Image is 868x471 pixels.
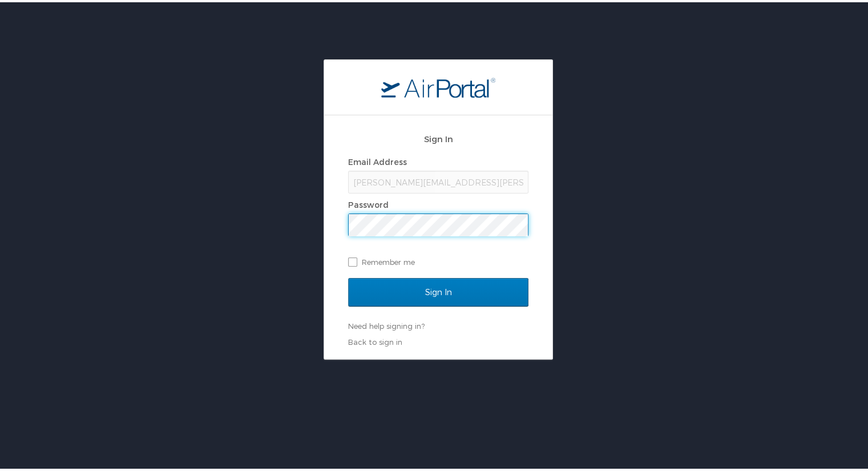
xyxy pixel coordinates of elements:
input: Sign In [348,276,528,304]
label: Password [348,198,389,207]
h2: Sign In [348,130,528,143]
label: Email Address [348,155,407,164]
label: Remember me [348,251,528,268]
a: Back to sign in [348,335,402,344]
img: logo [381,75,495,95]
a: Need help signing in? [348,319,425,328]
